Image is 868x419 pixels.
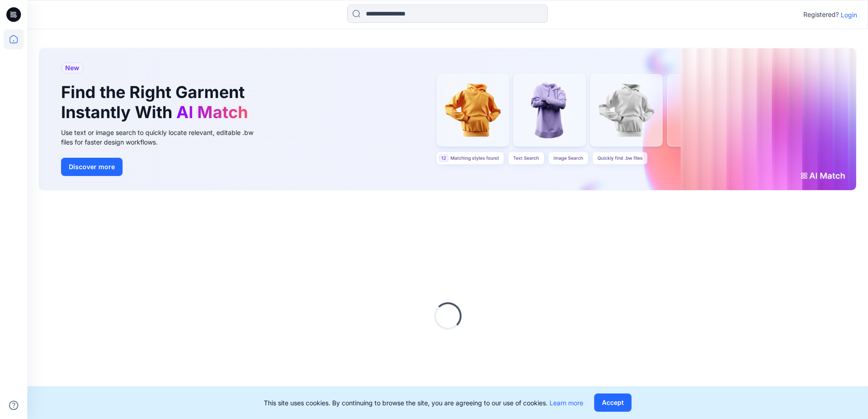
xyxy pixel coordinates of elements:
p: Registered? [803,9,839,20]
div: Use text or image search to quickly locate relevant, editable .bw files for faster design workflows. [61,128,266,147]
p: Login [841,10,857,20]
button: Accept [594,393,632,412]
p: This site uses cookies. By continuing to browse the site, you are agreeing to our use of cookies. [264,398,583,408]
button: Discover more [61,158,123,176]
h1: Find the Right Garment Instantly With [61,83,252,122]
a: Learn more [550,399,583,407]
span: New [65,62,79,73]
span: AI Match [176,102,248,122]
